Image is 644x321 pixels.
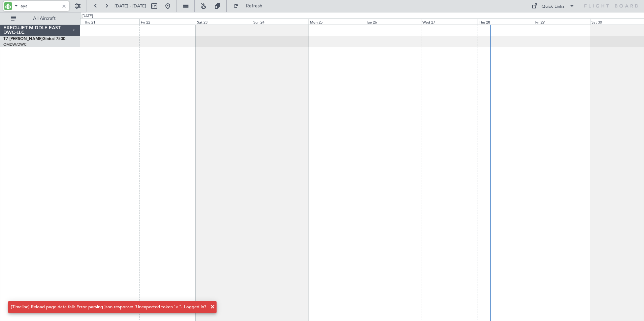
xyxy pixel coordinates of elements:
div: Quick Links [542,3,565,10]
span: All Aircraft [18,16,71,21]
button: Refresh [230,1,270,11]
div: Thu 28 [478,19,534,25]
div: Wed 27 [421,19,477,25]
div: Fri 29 [534,19,590,25]
span: T7-[PERSON_NAME] [3,37,42,41]
div: [Timeline] Reload page data fail: Error parsing json response: 'Unexpected token '<''. Logged in? [11,304,206,311]
button: All Aircraft [7,13,73,24]
input: A/C (Reg. or Type) [21,1,59,11]
div: Tue 26 [365,19,421,25]
span: Refresh [240,4,268,8]
div: Sun 24 [252,19,308,25]
div: Sat 23 [196,19,252,25]
button: Quick Links [528,1,578,11]
div: Fri 22 [139,19,196,25]
a: OMDW/DWC [3,42,27,47]
div: Thu 21 [83,19,139,25]
span: [DATE] - [DATE] [115,3,146,9]
div: [DATE] [82,13,93,19]
div: Mon 25 [309,19,365,25]
a: T7-[PERSON_NAME]Global 7500 [3,37,65,41]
